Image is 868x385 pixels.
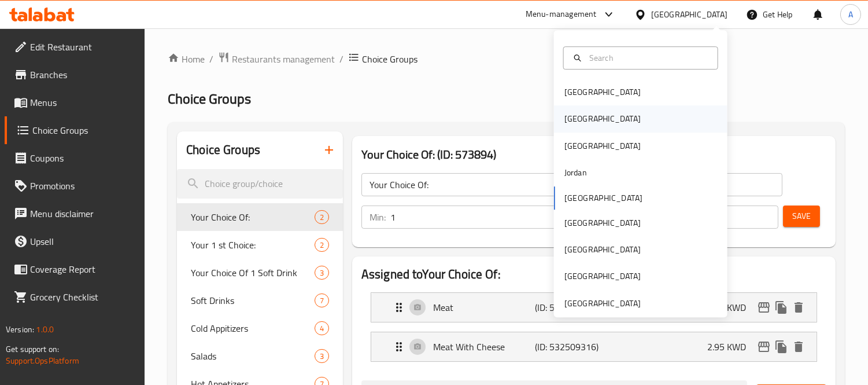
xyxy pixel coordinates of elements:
button: duplicate [773,338,790,355]
div: Your Choice Of 1 Soft Drink3 [177,259,343,287]
span: 2 [315,240,328,251]
div: Choices [315,210,329,224]
div: Expand [371,293,817,322]
div: [GEOGRAPHIC_DATA] [564,86,641,98]
button: edit [755,338,773,355]
div: Choices [315,349,329,363]
span: Menu disclaimer [30,207,136,221]
span: Get support on: [6,342,59,357]
li: / [339,52,343,66]
div: [GEOGRAPHIC_DATA] [564,140,641,152]
span: 2 [315,212,328,223]
li: / [209,52,213,66]
li: Expand [361,327,826,366]
a: Edit Restaurant [5,33,145,61]
div: Salads3 [177,342,343,370]
div: Menu-management [526,8,597,21]
span: Version: [6,322,34,337]
span: Choice Groups [32,123,136,137]
button: edit [755,299,773,316]
nav: breadcrumb [168,52,845,67]
div: [GEOGRAPHIC_DATA] [564,270,641,283]
span: Choice Groups [362,52,418,66]
button: delete [790,299,807,316]
p: Meat [433,300,535,314]
span: Your Choice Of 1 Soft Drink [191,266,315,280]
a: Upsell [5,228,145,255]
a: Home [168,52,205,66]
span: Branches [30,68,136,82]
a: Menus [5,89,145,116]
a: Promotions [5,172,145,200]
h2: Choice Groups [186,141,260,159]
span: 4 [315,323,328,334]
a: Restaurants management [218,52,335,67]
a: Grocery Checklist [5,283,145,311]
span: A [848,8,853,21]
span: Salads [191,349,315,363]
div: Cold Appitizers4 [177,314,343,342]
span: Coupons [30,151,136,165]
p: Min: [370,210,386,224]
span: Promotions [30,179,136,193]
div: Your 1 st Choice:2 [177,231,343,259]
li: Expand [361,288,826,327]
h3: Your Choice Of: (ID: 573894) [361,145,826,164]
div: [GEOGRAPHIC_DATA] [564,113,641,126]
span: 3 [315,351,328,362]
div: Choices [315,266,329,280]
a: Coupons [5,144,145,172]
span: Menus [30,96,136,109]
p: 2.75 KWD [707,300,755,314]
p: Meat With Cheese [433,340,535,354]
a: Choice Groups [5,116,145,144]
div: [GEOGRAPHIC_DATA] [651,8,727,21]
span: Coverage Report [30,262,136,276]
div: [GEOGRAPHIC_DATA] [564,243,641,256]
span: 1.0.0 [36,322,54,337]
a: Branches [5,61,145,89]
a: Coverage Report [5,255,145,283]
span: Your Choice Of: [191,210,315,224]
div: [GEOGRAPHIC_DATA] [564,297,641,310]
a: Support.OpsPlatform [6,353,79,368]
div: Expand [371,332,817,361]
h2: Assigned to Your Choice Of: [361,266,826,283]
span: Edit Restaurant [30,40,136,54]
a: Menu disclaimer [5,200,145,228]
span: Save [792,209,811,223]
div: Your Choice Of:2 [177,203,343,231]
div: [GEOGRAPHIC_DATA] [564,217,641,229]
input: search [177,169,343,199]
span: Cold Appitizers [191,321,315,335]
button: delete [790,338,807,355]
p: (ID: 532509315) [535,300,603,314]
input: Search [585,52,711,64]
span: Soft Drinks [191,294,315,307]
span: Restaurants management [232,52,335,66]
div: Jordan [564,166,587,179]
span: Your 1 st Choice: [191,238,315,252]
span: Grocery Checklist [30,290,136,304]
div: Choices [315,238,329,252]
span: 7 [315,295,328,306]
span: Choice Groups [168,86,251,112]
span: 3 [315,267,328,278]
p: 2.95 KWD [707,340,755,354]
div: Choices [315,294,329,307]
span: Upsell [30,234,136,248]
button: Save [783,206,820,227]
div: Choices [315,321,329,335]
button: duplicate [773,299,790,316]
p: (ID: 532509316) [535,340,603,354]
div: Soft Drinks7 [177,287,343,314]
